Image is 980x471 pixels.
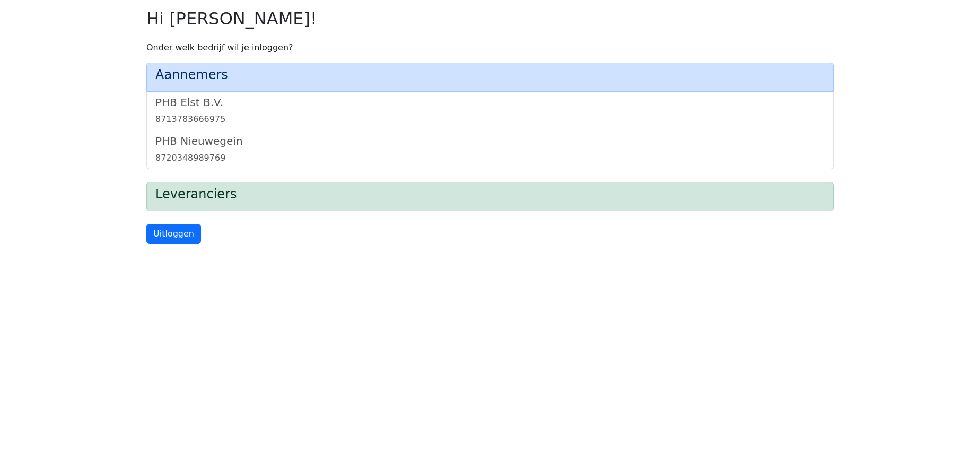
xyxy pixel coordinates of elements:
a: Uitloggen [146,224,201,244]
h2: Hi [PERSON_NAME]! [146,8,834,29]
a: PHB Nieuwegein8720348989769 [155,135,825,164]
h5: PHB Nieuwegein [155,135,825,147]
h5: PHB Elst B.V. [155,96,825,109]
div: 8713783666975 [155,113,825,126]
div: 8720348989769 [155,152,825,164]
h4: Aannemers [155,67,825,83]
p: Onder welk bedrijf wil je inloggen? [146,41,834,54]
a: PHB Elst B.V.8713783666975 [155,96,825,126]
h4: Leveranciers [155,187,825,202]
